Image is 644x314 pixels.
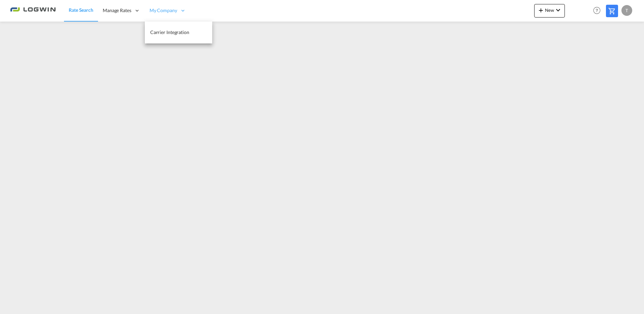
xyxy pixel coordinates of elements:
[150,29,189,35] span: Carrier Integration
[69,7,93,13] span: Rate Search
[554,6,562,14] md-icon: icon-chevron-down
[103,7,131,14] span: Manage Rates
[537,6,545,14] md-icon: icon-plus 400-fg
[591,5,606,17] div: Help
[621,5,632,16] div: T
[10,3,56,18] img: 2761ae10d95411efa20a1f5e0282d2d7.png
[145,22,212,43] a: Carrier Integration
[537,7,562,13] span: New
[150,7,177,14] span: My Company
[534,4,565,18] button: icon-plus 400-fgNewicon-chevron-down
[591,5,603,16] span: Help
